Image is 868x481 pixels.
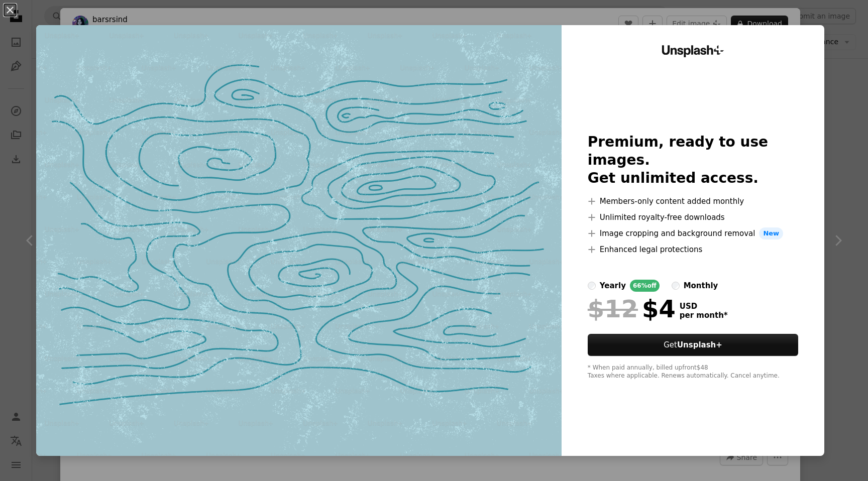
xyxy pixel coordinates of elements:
span: USD [680,302,728,311]
h2: Premium, ready to use images. Get unlimited access. [588,133,798,187]
span: per month * [680,311,728,320]
strong: Unsplash+ [677,340,722,349]
button: GetUnsplash+ [588,334,798,356]
div: * When paid annually, billed upfront $48 Taxes where applicable. Renews automatically. Cancel any... [588,364,798,380]
div: $4 [588,296,676,322]
div: 66% off [630,280,660,292]
span: $12 [588,296,638,322]
li: Unlimited royalty-free downloads [588,211,798,223]
span: New [759,227,783,239]
div: yearly [600,280,626,292]
input: monthly [672,282,680,290]
div: monthly [684,280,718,292]
li: Members-only content added monthly [588,195,798,207]
input: yearly66%off [588,282,596,290]
li: Enhanced legal protections [588,244,798,256]
li: Image cropping and background removal [588,227,798,239]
